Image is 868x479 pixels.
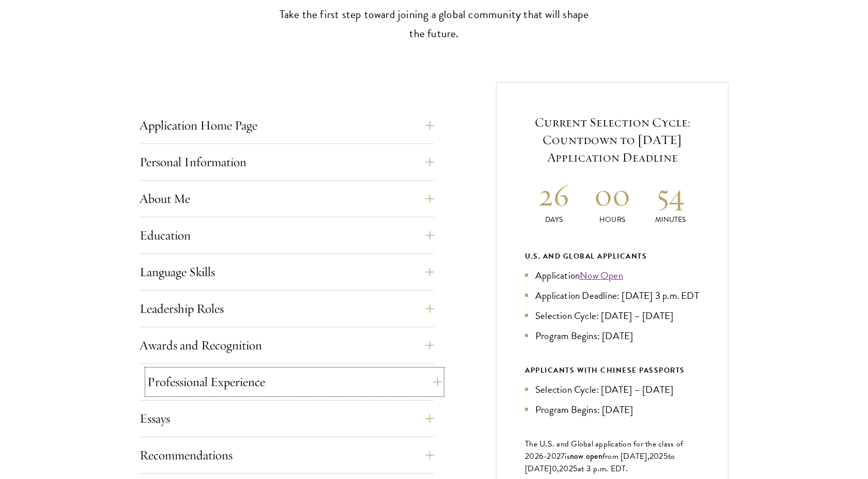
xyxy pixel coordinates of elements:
button: Recommendations [139,443,434,468]
li: Application Deadline: [DATE] 3 p.m. EDT [525,288,700,303]
span: 5 [663,450,668,462]
span: 7 [561,450,565,462]
button: Language Skills [139,260,434,284]
button: About Me [139,186,434,211]
span: 6 [539,450,544,462]
button: Essays [139,406,434,431]
span: to [DATE] [525,450,675,475]
span: , [557,462,559,475]
p: Take the first step toward joining a global community that will shape the future. [274,5,594,43]
a: Now Open [580,268,623,283]
h2: 00 [583,175,642,214]
p: Minutes [641,214,700,225]
button: Professional Experience [147,370,442,394]
span: now open [570,450,602,462]
button: Application Home Page [139,113,434,138]
p: Hours [583,214,642,225]
li: Selection Cycle: [DATE] – [DATE] [525,382,700,397]
li: Selection Cycle: [DATE] – [DATE] [525,308,700,323]
button: Personal Information [139,150,434,174]
button: Education [139,223,434,248]
h2: 54 [641,175,700,214]
span: at 3 p.m. EDT. [578,462,628,475]
button: Awards and Recognition [139,333,434,358]
h2: 26 [525,175,583,214]
span: -202 [544,450,561,462]
span: from [DATE], [602,450,649,462]
span: The U.S. and Global application for the class of 202 [525,438,683,462]
div: U.S. and Global Applicants [525,250,700,263]
p: Days [525,214,583,225]
li: Program Begins: [DATE] [525,328,700,343]
span: 5 [573,462,578,475]
li: Program Begins: [DATE] [525,402,700,417]
span: is [565,450,570,462]
button: Leadership Roles [139,296,434,321]
span: 202 [559,462,573,475]
li: Application [525,268,700,283]
div: APPLICANTS WITH CHINESE PASSPORTS [525,364,700,377]
span: 0 [552,462,557,475]
span: 202 [649,450,663,462]
h5: Current Selection Cycle: Countdown to [DATE] Application Deadline [525,114,700,166]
